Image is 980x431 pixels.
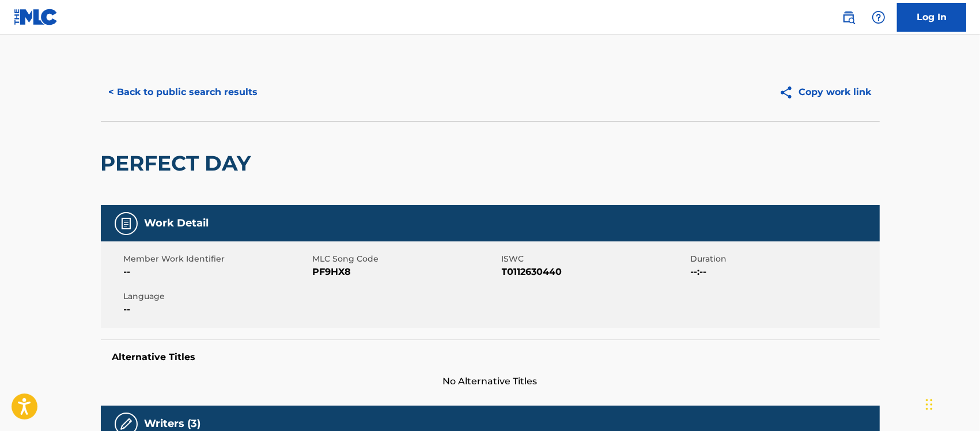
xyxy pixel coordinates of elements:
[867,6,890,29] div: Help
[119,417,133,431] img: Writers
[124,253,310,265] span: Member Work Identifier
[124,290,310,303] span: Language
[842,10,856,24] img: search
[145,217,209,230] h5: Work Detail
[101,150,257,176] h2: PERFECT DAY
[313,265,499,279] span: PF9HX8
[101,375,880,388] span: No Alternative Titles
[119,217,133,230] img: Work Detail
[124,303,310,316] span: --
[502,253,688,265] span: ISWC
[313,253,499,265] span: MLC Song Code
[101,78,266,107] button: < Back to public search results
[872,10,886,24] img: help
[779,85,799,100] img: Copy work link
[926,387,933,422] div: Drag
[691,265,877,279] span: --:--
[112,351,868,363] h5: Alternative Titles
[145,417,201,430] h5: Writers (3)
[897,3,966,32] a: Log In
[691,253,877,265] span: Duration
[922,376,980,431] iframe: Chat Widget
[502,265,688,279] span: T0112630440
[837,6,860,29] a: Public Search
[14,9,58,25] img: MLC Logo
[771,78,880,107] button: Copy work link
[124,265,310,279] span: --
